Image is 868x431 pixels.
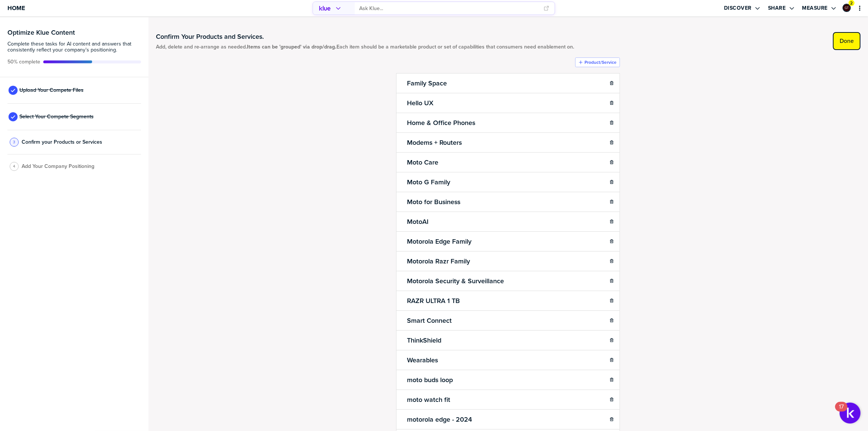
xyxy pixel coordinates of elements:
h2: Wearables [405,355,439,365]
h2: Hello UX [405,98,435,108]
div: Graham Tutti [843,4,851,12]
span: 4 [13,163,15,169]
strong: Items can be 'grouped' via drop/drag. [247,43,336,51]
li: Home & Office Phones [396,113,620,133]
h2: Modems + Routers [405,137,463,148]
h2: Motorola Edge Family [405,236,473,247]
li: Motorola Security & Surveillance [396,271,620,291]
li: Moto Care [396,152,620,172]
h3: Optimize Klue Content [7,29,141,36]
li: ThinkShield [396,330,620,350]
label: Done [840,37,854,45]
button: Product/Service [575,57,620,67]
span: Upload Your Compete Files [19,87,84,93]
li: Wearables [396,350,620,370]
label: Measure [802,5,828,12]
h2: Smart Connect [405,315,453,326]
span: 3 [13,139,15,145]
h2: ThinkShield [405,335,443,346]
li: Modems + Routers [396,132,620,153]
li: motorola edge - 2024 [396,409,620,430]
li: MotoAI [396,212,620,232]
label: Discover [724,5,752,12]
span: Complete these tasks for AI content and answers that consistently reflect your company’s position... [7,41,141,53]
li: Motorola Razr Family [396,251,620,271]
h2: motorola edge - 2024 [405,414,473,425]
h1: Confirm Your Products and Services. [156,32,574,41]
h2: moto watch fit [405,394,452,405]
label: Share [768,5,786,12]
li: moto watch fit [396,390,620,410]
li: moto buds loop [396,370,620,390]
li: Smart Connect [396,310,620,331]
span: 2 [850,0,853,6]
li: Hello UX [396,93,620,113]
h2: Moto for Business [405,197,462,207]
h2: Moto Care [405,157,440,168]
a: Edit Profile [842,3,852,13]
div: 17 [839,407,844,416]
h2: Home & Office Phones [405,118,477,128]
h2: MotoAI [405,216,430,227]
h2: Motorola Razr Family [405,256,471,266]
h2: moto buds loop [405,375,454,385]
h2: RAZR ULTRA 1 TB [405,296,461,306]
li: Moto G Family [396,172,620,192]
span: Add Your Company Positioning [22,163,94,169]
h2: Motorola Security & Surveillance [405,276,505,286]
h2: Family Space [405,78,448,88]
input: Ask Klue... [359,2,539,15]
label: Product/Service [585,59,617,65]
li: Family Space [396,73,620,93]
span: Active [7,59,40,65]
li: Moto for Business [396,192,620,212]
span: Select Your Compete Segments [19,114,94,120]
span: Confirm your Products or Services [22,139,102,145]
h2: Moto G Family [405,177,452,187]
span: Home [7,5,25,11]
img: ee1355cada6433fc92aa15fbfe4afd43-sml.png [843,4,850,11]
li: Motorola Edge Family [396,231,620,252]
button: Done [833,32,861,50]
span: Add, delete and re-arrange as needed. Each item should be a marketable product or set of capabili... [156,44,574,50]
li: RAZR ULTRA 1 TB [396,291,620,311]
button: Open Resource Center, 17 new notifications [840,403,861,424]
